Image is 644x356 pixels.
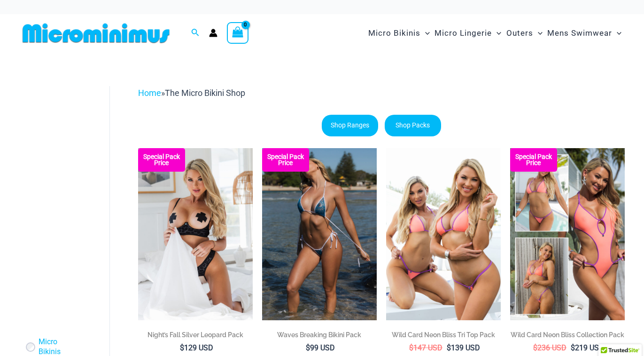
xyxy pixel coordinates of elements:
h2: Night’s Fall Silver Leopard Pack [138,330,253,340]
img: Waves Breaking Ocean 312 Top 456 Bottom 08 [262,148,377,320]
a: Account icon link [209,29,217,37]
span: $ [180,343,184,352]
span: $ [447,343,451,352]
img: Nights Fall Silver Leopard 1036 Bra 6046 Thong 09v2 [138,148,253,320]
a: Nights Fall Silver Leopard 1036 Bra 6046 Thong 09v2 Nights Fall Silver Leopard 1036 Bra 6046 Thon... [138,148,253,320]
span: Menu Toggle [612,21,621,45]
bdi: 139 USD [447,343,480,352]
a: Wild Card Neon Bliss Tri Top PackWild Card Neon Bliss Tri Top Pack BWild Card Neon Bliss Tri Top ... [386,148,501,320]
span: Outers [506,21,533,45]
bdi: 129 USD [180,343,213,352]
h2: Waves Breaking Bikini Pack [262,330,377,340]
h2: Wild Card Neon Bliss Tri Top Pack [386,330,501,340]
span: $ [533,343,537,352]
a: Shop Ranges [322,115,378,136]
span: Menu Toggle [533,21,543,45]
nav: Site Navigation [365,17,625,49]
span: Micro Lingerie [435,21,492,45]
a: View Shopping Cart, empty [227,22,248,44]
span: $ [409,343,413,352]
b: Special Pack Price [138,154,185,166]
a: Waves Breaking Ocean 312 Top 456 Bottom 08 Waves Breaking Ocean 312 Top 456 Bottom 04Waves Breaki... [262,148,377,320]
b: Special Pack Price [510,154,557,166]
span: The Micro Bikini Shop [165,88,245,98]
img: Collection Pack (7) [510,148,625,320]
b: Special Pack Price [262,154,309,166]
a: Micro LingerieMenu ToggleMenu Toggle [432,19,504,47]
span: $ [306,343,310,352]
img: MM SHOP LOGO FLAT [19,23,173,44]
img: Wild Card Neon Bliss Tri Top Pack [386,148,501,320]
bdi: 99 USD [306,343,335,352]
a: Collection Pack (7) Collection Pack B (1)Collection Pack B (1) [510,148,625,320]
bdi: 147 USD [409,343,442,352]
a: Home [138,88,161,98]
a: Night’s Fall Silver Leopard Pack [138,330,253,343]
a: Shop Packs [385,115,441,136]
span: » [138,88,245,98]
span: Micro Bikinis [368,21,420,45]
span: Mens Swimwear [547,21,612,45]
a: Waves Breaking Bikini Pack [262,330,377,343]
a: Wild Card Neon Bliss Tri Top Pack [386,330,501,343]
span: $ [571,343,575,352]
a: OutersMenu ToggleMenu Toggle [504,19,545,47]
a: Mens SwimwearMenu ToggleMenu Toggle [545,19,624,47]
span: Menu Toggle [492,21,501,45]
iframe: TrustedSite Certified [23,79,108,267]
span: Menu Toggle [420,21,430,45]
bdi: 219 USD [571,343,604,352]
a: Wild Card Neon Bliss Collection Pack [510,330,625,343]
a: Micro BikinisMenu ToggleMenu Toggle [366,19,432,47]
bdi: 236 USD [533,343,566,352]
h2: Wild Card Neon Bliss Collection Pack [510,330,625,340]
a: Search icon link [191,27,200,39]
